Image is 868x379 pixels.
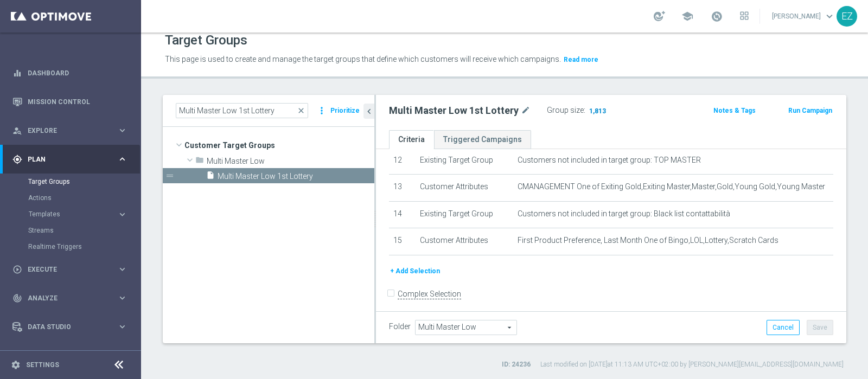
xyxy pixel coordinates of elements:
[518,156,701,165] span: Customers not included in target group: TOP MASTER
[28,222,140,239] div: Streams
[28,177,113,186] a: Target Groups
[117,322,127,332] i: keyboard_arrow_right
[588,107,607,117] span: 1,813
[297,106,305,115] span: close
[117,154,127,164] i: keyboard_arrow_right
[416,147,513,175] td: Existing Target Group
[176,103,308,118] input: Quick find group or folder
[12,98,128,106] button: Mission Control
[28,324,117,330] span: Data Studio
[12,126,117,136] div: Explore
[206,171,215,183] i: insert_drive_file
[12,126,128,135] button: person_search Explore keyboard_arrow_right
[12,294,128,303] button: track_changes Analyze keyboard_arrow_right
[29,211,106,217] span: Templates
[434,130,531,149] a: Triggered Campaigns
[12,155,22,164] i: gps_fixed
[824,10,835,22] span: keyboard_arrow_down
[389,130,434,149] a: Criteria
[518,182,825,191] span: CMANAGEMENT One of Exiting Gold,Exiting Master,Master,Gold,Young Gold,Young Master
[12,155,117,164] div: Plan
[389,322,411,331] label: Folder
[416,201,513,228] td: Existing Target Group
[28,156,117,163] span: Plan
[28,87,127,116] a: Mission Control
[12,68,22,78] i: equalizer
[12,265,22,274] i: play_circle_outline
[28,190,140,206] div: Actions
[329,104,361,118] button: Prioritize
[28,174,140,190] div: Target Groups
[12,87,127,116] div: Mission Control
[518,236,778,245] span: First Product Preference, Last Month One of Bingo,LOL,Lottery,Scratch Cards
[28,194,113,202] a: Actions
[12,322,117,332] div: Data Studio
[12,155,128,164] button: gps_fixed Plan keyboard_arrow_right
[28,226,113,235] a: Streams
[787,105,833,117] button: Run Campaign
[12,126,22,136] i: person_search
[28,242,113,251] a: Realtime Triggers
[712,105,757,117] button: Notes & Tags
[12,59,127,87] div: Dashboard
[584,106,585,115] label: :
[389,175,416,202] td: 13
[12,293,117,303] div: Analyze
[12,293,22,303] i: track_changes
[398,289,461,299] label: Complex Selection
[837,6,857,27] div: EZ
[416,228,513,255] td: Customer Attributes
[767,320,800,335] button: Cancel
[12,265,128,274] button: play_circle_outline Execute keyboard_arrow_right
[547,106,584,115] label: Group size
[807,320,833,335] button: Save
[28,295,117,301] span: Analyze
[11,360,21,370] i: settings
[117,125,127,136] i: keyboard_arrow_right
[28,266,117,273] span: Execute
[363,104,374,119] button: chevron_left
[28,239,140,255] div: Realtime Triggers
[389,201,416,228] td: 14
[12,265,117,274] div: Execute
[518,209,730,219] span: Customers not included in target group: Black list contattabilità
[117,293,127,303] i: keyboard_arrow_right
[389,265,441,277] button: + Add Selection
[28,210,128,219] button: Templates keyboard_arrow_right
[117,209,127,220] i: keyboard_arrow_right
[195,156,204,168] i: folder
[28,206,140,222] div: Templates
[28,341,113,370] a: Optibot
[184,138,374,153] span: Customer Target Groups
[563,54,599,66] button: Read more
[389,228,416,255] td: 15
[29,211,117,217] div: Templates
[26,362,59,368] a: Settings
[681,10,693,22] span: school
[364,106,374,117] i: chevron_left
[218,172,374,181] span: Multi Master Low 1st Lottery
[12,69,128,78] button: equalizer Dashboard
[771,8,837,24] a: [PERSON_NAME]keyboard_arrow_down
[28,127,117,134] span: Explore
[521,104,531,117] i: mode_edit
[117,264,127,274] i: keyboard_arrow_right
[12,341,127,370] div: Optibot
[540,360,844,369] label: Last modified on [DATE] at 11:13 AM UTC+02:00 by [PERSON_NAME][EMAIL_ADDRESS][DOMAIN_NAME]
[502,360,531,369] label: ID: 24236
[165,55,561,63] span: This page is used to create and manage the target groups that define which customers will receive...
[207,157,374,166] span: Multi Master Low
[389,104,519,117] h2: Multi Master Low 1st Lottery
[165,33,247,48] h1: Target Groups
[416,175,513,202] td: Customer Attributes
[316,103,327,118] i: more_vert
[12,323,128,331] button: Data Studio keyboard_arrow_right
